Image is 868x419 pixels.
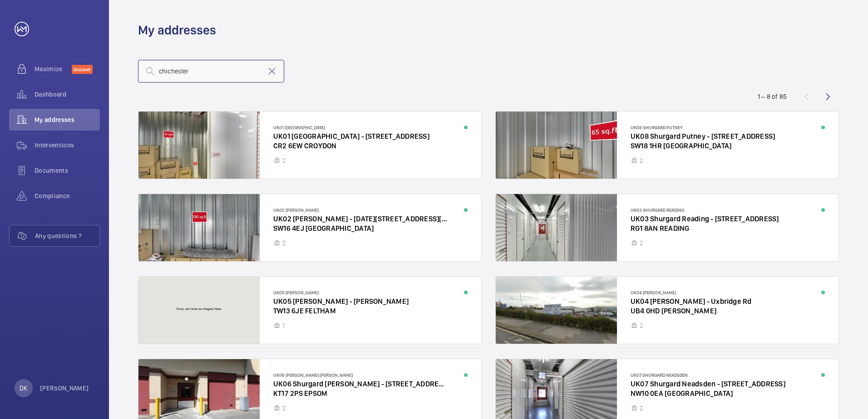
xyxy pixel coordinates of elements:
[35,64,72,73] span: Maximize
[40,384,89,393] p: [PERSON_NAME]
[72,65,93,74] span: Discover
[138,60,284,83] input: Search by address
[758,92,787,101] div: 1 – 8 of 85
[35,166,100,175] span: Documents
[35,90,100,99] span: Dashboard
[20,384,27,393] p: DK
[35,191,100,200] span: Compliance
[35,141,100,150] span: Interventions
[35,115,100,124] span: My addresses
[35,231,99,240] span: Any questions ?
[138,22,216,39] h1: My addresses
